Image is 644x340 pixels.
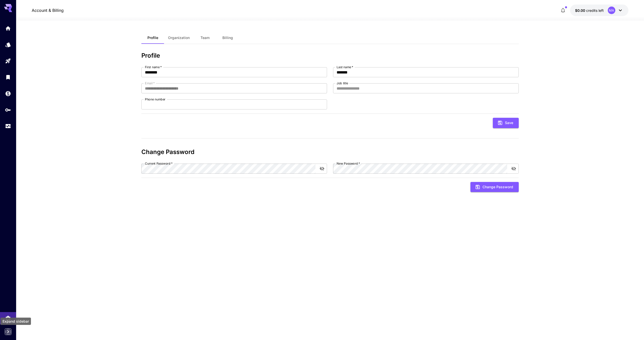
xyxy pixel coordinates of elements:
span: Profile [147,35,158,40]
h3: Change Password [141,148,519,156]
div: Models [5,42,11,48]
label: Last name [337,65,353,69]
label: Current Password [145,161,173,166]
label: Job title [337,81,348,85]
span: Team [200,35,210,40]
span: $0.00 [575,8,586,13]
div: API Keys [5,107,11,113]
label: First name [145,65,162,69]
div: Playground [5,58,11,64]
nav: breadcrumb [32,7,64,13]
button: Expand sidebar [5,328,11,335]
button: toggle password visibility [509,164,518,173]
button: Change Password [470,182,519,192]
a: Account & Billing [32,7,64,13]
span: Billing [222,35,233,40]
div: Wallet [5,90,11,97]
div: Settings [5,314,11,320]
div: Usage [5,123,11,129]
button: toggle password visibility [317,164,327,173]
span: Organization [168,35,190,40]
button: $0.00MA [570,5,628,16]
div: Expand sidebar [1,318,31,325]
button: Save [493,118,519,128]
span: credits left [586,8,604,13]
div: $0.00 [575,8,604,13]
h3: Profile [141,52,519,59]
label: Email [145,81,155,85]
div: Library [5,74,11,80]
div: Home [5,25,11,31]
div: MA [608,7,615,14]
label: New Password [337,161,360,166]
label: Phone number [145,97,166,101]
